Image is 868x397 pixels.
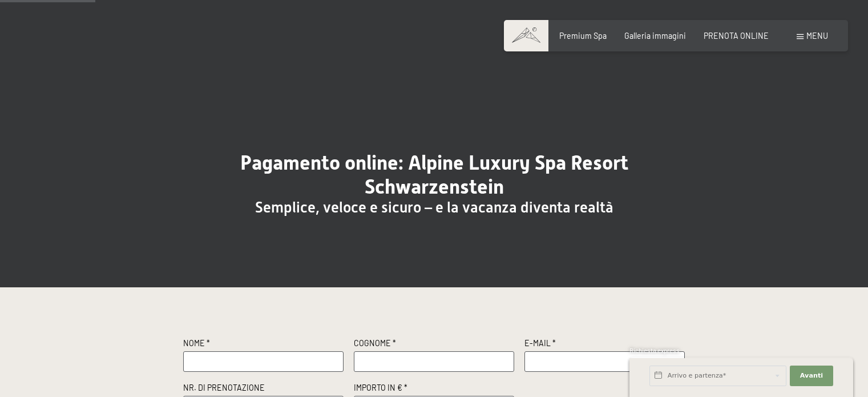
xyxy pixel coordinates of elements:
[704,31,769,41] a: PRENOTA ONLINE
[354,338,515,351] label: Cognome *
[624,31,686,41] a: Galleria immagini
[255,199,613,216] span: Semplice, veloce e sicuro – e la vacanza diventa realtà
[183,382,344,396] label: Nr. di prenotazione
[524,338,685,351] label: E-Mail *
[240,151,628,198] span: Pagamento online: Alpine Luxury Spa Resort Schwarzenstein
[354,382,515,396] label: Importo in € *
[183,338,344,351] label: Nome *
[806,31,828,41] span: Menu
[629,347,680,354] span: Richiesta express
[800,371,823,380] span: Avanti
[559,31,607,41] a: Premium Spa
[790,366,833,386] button: Avanti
